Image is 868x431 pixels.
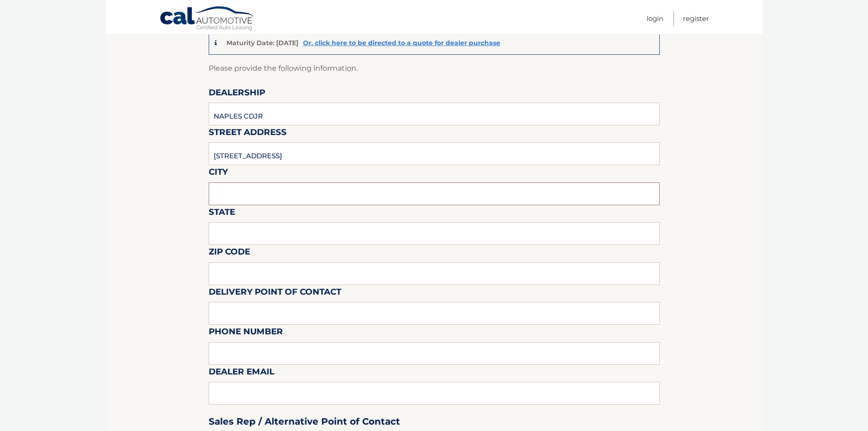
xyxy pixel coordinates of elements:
[209,245,250,262] label: Zip Code
[209,62,660,75] p: Please provide the following information.
[683,11,709,26] a: Register
[209,86,265,103] label: Dealership
[159,6,255,32] a: Cal Automotive
[209,125,287,142] label: Street Address
[226,39,298,47] p: Maturity Date: [DATE]
[647,11,663,26] a: Login
[209,165,228,182] label: City
[209,416,400,427] h3: Sales Rep / Alternative Point of Contact
[209,285,341,302] label: Delivery Point of Contact
[209,205,235,222] label: State
[209,365,274,382] label: Dealer Email
[303,39,500,47] a: Or, click here to be directed to a quote for dealer purchase
[209,325,283,342] label: Phone Number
